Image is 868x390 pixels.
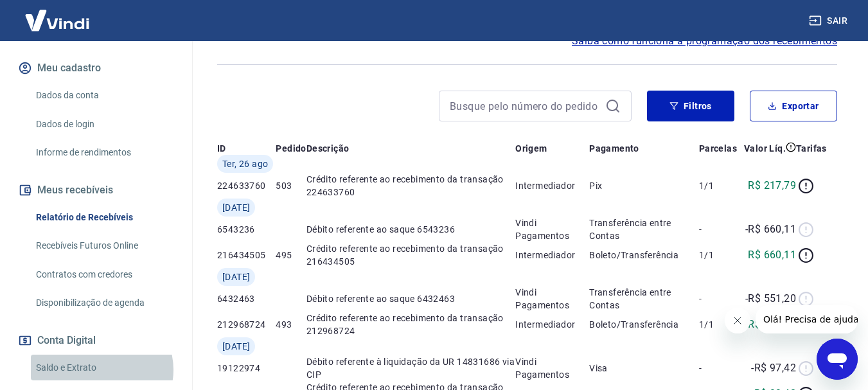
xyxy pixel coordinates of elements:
[222,340,250,353] span: [DATE]
[276,318,306,331] p: 493
[589,179,699,192] p: Pix
[748,178,796,193] p: R$ 217,79
[217,292,276,305] p: 6432463
[751,360,796,376] p: -R$ 97,42
[217,142,226,155] p: ID
[276,249,306,261] p: 495
[515,318,589,331] p: Intermediador
[306,223,515,236] p: Débito referente ao saque 6543236
[31,261,177,288] a: Contratos com credores
[589,362,699,375] p: Visa
[572,33,837,49] a: Saiba como funciona a programação dos recebimentos
[306,173,515,199] p: Crédito referente ao recebimento da transação 224633760
[276,142,306,155] p: Pedido
[222,157,268,170] span: Ter, 26 ago
[31,204,177,231] a: Relatório de Recebíveis
[8,9,108,19] span: Olá! Precisa de ajuda?
[796,142,827,155] p: Tarifas
[306,142,350,155] p: Descrição
[699,318,737,331] p: 1/1
[31,233,177,259] a: Recebíveis Futuros Online
[217,249,276,261] p: 216434505
[699,223,737,236] p: -
[589,217,699,242] p: Transferência entre Contas
[744,142,786,155] p: Valor Líq.
[31,290,177,316] a: Disponibilização de agenda
[647,91,734,121] button: Filtros
[15,326,177,355] button: Conta Digital
[15,54,177,82] button: Meu cadastro
[745,222,796,237] p: -R$ 660,11
[306,355,515,381] p: Débito referente à liquidação da UR 14831686 via CIP
[589,286,699,312] p: Transferência entre Contas
[217,318,276,331] p: 212968724
[515,286,589,312] p: Vindi Pagamentos
[699,249,737,261] p: 1/1
[306,292,515,305] p: Débito referente ao saque 6432463
[748,247,796,263] p: R$ 660,11
[31,139,177,166] a: Informe de rendimentos
[15,1,99,40] img: Vindi
[699,142,737,155] p: Parcelas
[515,179,589,192] p: Intermediador
[306,312,515,337] p: Crédito referente ao recebimento da transação 212968724
[589,249,699,261] p: Boleto/Transferência
[589,318,699,331] p: Boleto/Transferência
[750,91,837,121] button: Exportar
[31,355,177,381] a: Saldo e Extrato
[217,179,276,192] p: 224633760
[806,9,853,33] button: Sair
[217,362,276,375] p: 19122974
[515,217,589,242] p: Vindi Pagamentos
[276,179,306,192] p: 503
[450,96,600,116] input: Busque pelo número do pedido
[515,142,547,155] p: Origem
[756,305,858,333] iframe: Mensagem da empresa
[699,179,737,192] p: 1/1
[31,111,177,137] a: Dados de login
[31,82,177,109] a: Dados da conta
[589,142,639,155] p: Pagamento
[515,355,589,381] p: Vindi Pagamentos
[699,292,737,305] p: -
[745,291,796,306] p: -R$ 551,20
[725,308,750,333] iframe: Fechar mensagem
[515,249,589,261] p: Intermediador
[217,223,276,236] p: 6543236
[306,242,515,268] p: Crédito referente ao recebimento da transação 216434505
[817,339,858,380] iframe: Botão para abrir a janela de mensagens
[15,176,177,204] button: Meus recebíveis
[222,201,250,214] span: [DATE]
[699,362,737,375] p: -
[222,270,250,283] span: [DATE]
